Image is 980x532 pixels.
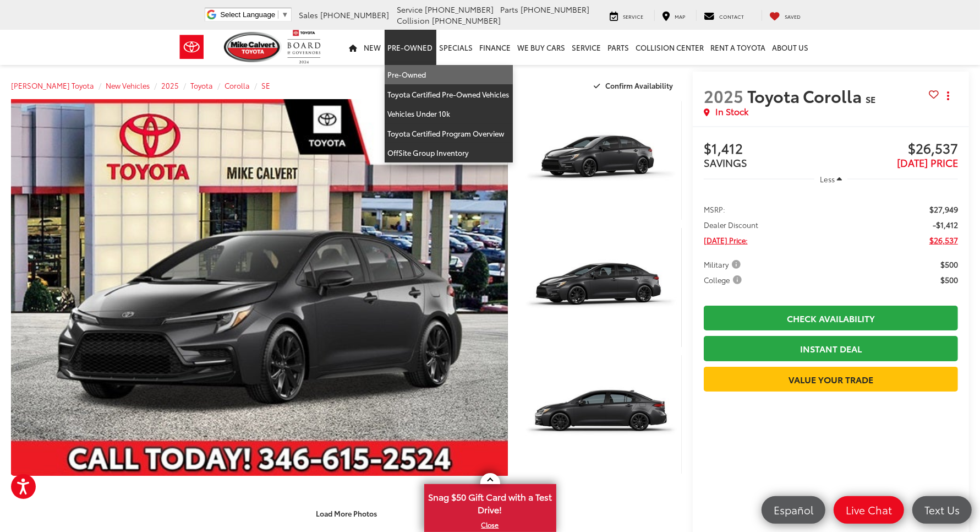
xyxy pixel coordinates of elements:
[605,80,673,90] span: Confirm Availability
[897,155,958,170] span: [DATE] PRICE
[385,30,436,65] a: Pre-Owned
[940,259,958,270] span: $500
[308,504,385,523] button: Load More Photos
[11,99,508,476] a: Expand Photo 0
[929,235,958,246] span: $26,537
[588,76,682,95] button: Confirm Availability
[919,503,965,517] span: Text Us
[520,99,682,221] a: Expand Photo 1
[385,143,513,162] a: OffSite Group Inventory
[912,496,972,524] a: Text Us
[704,274,744,285] span: College
[161,80,179,90] a: 2025
[704,141,831,158] span: $1,412
[704,306,958,330] a: Check Availability
[704,336,958,361] a: Instant Deal
[623,13,644,20] span: Service
[6,97,513,477] img: 2025 Toyota Corolla SE
[518,98,683,222] img: 2025 Toyota Corolla SE
[432,15,501,26] span: [PHONE_NUMBER]
[747,84,866,107] span: Toyota Corolla
[708,30,769,65] a: Rent a Toyota
[569,30,605,65] a: Service
[715,105,748,118] span: In Stock
[704,84,743,107] span: 2025
[11,80,94,90] a: [PERSON_NAME] Toyota
[361,30,385,65] a: New
[814,169,847,189] button: Less
[518,353,683,477] img: 2025 Toyota Corolla SE
[704,155,747,170] span: SAVINGS
[675,13,686,20] span: Map
[704,274,746,285] button: College
[518,225,683,349] img: 2025 Toyota Corolla SE
[633,30,708,65] a: Collision Center
[933,219,958,230] span: -$1,412
[220,10,288,19] a: Select Language​
[940,274,958,285] span: $500
[425,485,555,519] span: Snag $50 Gift Card with a Test Drive!
[106,80,150,90] a: New Vehicles
[704,204,725,215] span: MSRP:
[190,80,213,90] a: Toyota
[768,503,819,517] span: Español
[397,4,423,15] span: Service
[225,80,250,90] a: Corolla
[704,259,743,270] span: Military
[261,80,270,90] a: SE
[436,30,477,65] a: Specials
[385,85,513,105] a: Toyota Certified Pre-Owned Vehicles
[521,4,590,15] span: [PHONE_NUMBER]
[321,9,390,20] span: [PHONE_NUMBER]
[831,141,958,158] span: $26,537
[514,30,569,65] a: WE BUY CARS
[397,15,430,26] span: Collision
[501,4,519,15] span: Parts
[939,86,958,105] button: Actions
[704,235,748,246] span: [DATE] Price:
[346,30,361,65] a: Home
[696,10,753,21] a: Contact
[425,4,494,15] span: [PHONE_NUMBER]
[520,227,682,349] a: Expand Photo 2
[785,13,801,20] span: Saved
[866,93,876,105] span: SE
[224,32,282,62] img: Mike Calvert Toyota
[385,124,513,144] a: Toyota Certified Program Overview
[720,13,744,20] span: Contact
[820,174,835,184] span: Less
[520,354,682,476] a: Expand Photo 3
[299,9,319,20] span: Sales
[704,219,758,230] span: Dealer Discount
[704,259,744,270] button: Military
[171,29,212,65] img: Toyota
[762,10,809,21] a: My Saved Vehicles
[281,10,288,19] span: ▼
[220,10,275,19] span: Select Language
[704,367,958,392] a: Value Your Trade
[769,30,812,65] a: About Us
[762,496,825,524] a: Español
[834,496,904,524] a: Live Chat
[602,10,652,21] a: Service
[385,104,513,124] a: Vehicles Under 10k
[947,91,949,100] span: dropdown dots
[840,503,897,517] span: Live Chat
[929,204,958,215] span: $27,949
[654,10,694,21] a: Map
[605,30,633,65] a: Parts
[385,65,513,85] a: Pre-Owned
[477,30,514,65] a: Finance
